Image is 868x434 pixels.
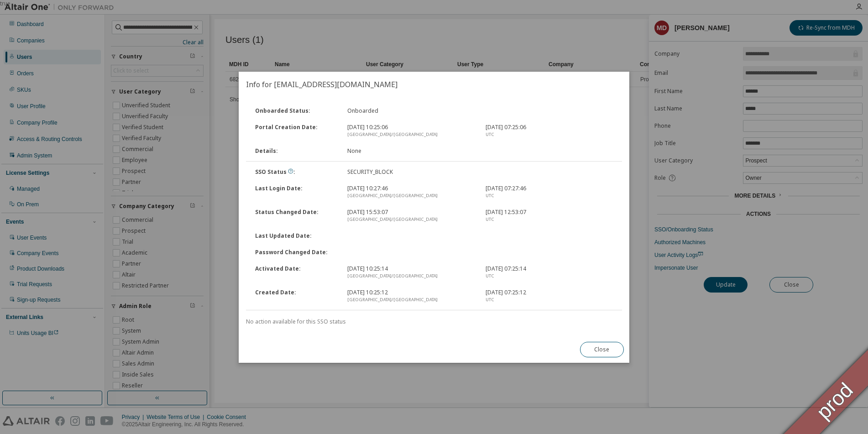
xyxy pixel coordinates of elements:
div: Details : [250,147,342,155]
div: Created Date : [250,289,342,303]
div: [DATE] 10:25:12 [342,289,480,303]
div: [GEOGRAPHIC_DATA]/[GEOGRAPHIC_DATA] [347,131,475,138]
button: Close [580,342,624,357]
div: [GEOGRAPHIC_DATA]/[GEOGRAPHIC_DATA] [347,192,475,199]
div: Onboarded Status : [250,107,342,115]
div: [DATE] 07:27:46 [480,185,618,199]
h2: Info for [EMAIL_ADDRESS][DOMAIN_NAME] [239,72,629,97]
div: UTC [486,192,613,199]
div: [GEOGRAPHIC_DATA]/[GEOGRAPHIC_DATA] [347,296,475,303]
div: Status Changed Date : [250,209,342,223]
div: [GEOGRAPHIC_DATA]/[GEOGRAPHIC_DATA] [347,216,475,223]
div: No action available for this SSO status [246,318,622,325]
div: [DATE] 10:25:14 [342,265,480,280]
div: [DATE] 07:25:14 [480,265,618,280]
div: Password Changed Date : [250,249,342,256]
div: UTC [486,216,613,223]
div: [GEOGRAPHIC_DATA]/[GEOGRAPHIC_DATA] [347,272,475,280]
div: Portal Creation Date : [250,124,342,138]
div: UTC [486,296,613,303]
div: SECURITY_BLOCK [342,168,480,176]
div: None [342,147,480,155]
div: SSO Status : [250,168,342,176]
div: [DATE] 07:25:06 [480,124,618,138]
div: UTC [486,131,613,138]
div: Activated Date : [250,265,342,280]
div: UTC [486,272,613,280]
div: [DATE] 15:53:07 [342,209,480,223]
div: Last Updated Date : [250,232,342,240]
div: [DATE] 10:27:46 [342,185,480,199]
div: [DATE] 12:53:07 [480,209,618,223]
div: Last Login Date : [250,185,342,199]
div: Onboarded [342,107,480,115]
div: [DATE] 07:25:12 [480,289,618,303]
div: [DATE] 10:25:06 [342,124,480,138]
